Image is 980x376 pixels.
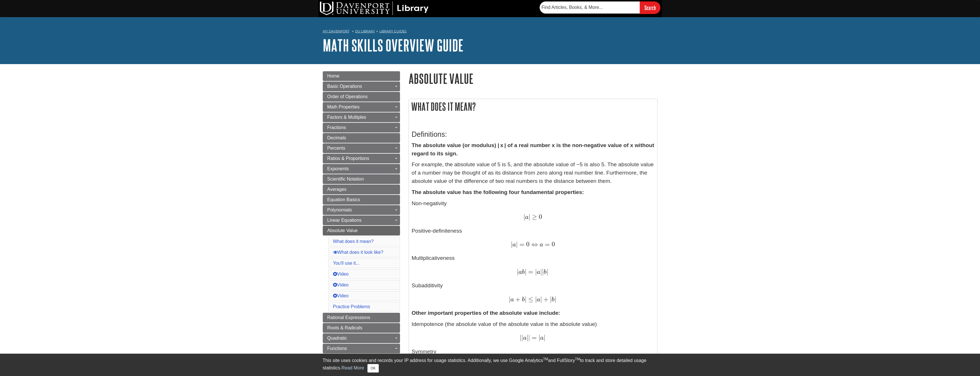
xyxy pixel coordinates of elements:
[511,240,512,248] span: |
[544,334,545,341] span: |
[327,315,370,320] span: Rational Expressions
[327,146,345,151] span: Percents
[323,36,464,54] a: Math Skills Overview Guide
[327,177,364,181] span: Scientific Notation
[327,166,349,171] span: Exponents
[327,187,347,192] span: Averages
[535,268,537,276] span: |
[327,125,346,130] span: Fractions
[323,226,400,236] a: Absolute Value
[520,334,521,341] span: |
[323,164,400,174] a: Exponents
[528,213,530,221] span: |
[323,215,400,225] a: Linear Equations
[516,240,518,248] span: |
[409,71,658,86] h1: Absolute Value
[323,92,400,102] a: Order of Operations
[327,135,346,140] span: Decimals
[323,185,400,194] a: Averages
[552,296,555,303] span: b
[333,261,360,266] a: You'll use it...
[323,82,400,91] a: Basic Operations
[525,214,528,220] span: a
[323,154,400,163] a: Ratios & Proportions
[323,29,349,34] a: My Davenport
[409,99,657,114] h2: What does it mean?
[512,242,516,248] span: a
[323,174,400,184] a: Scientific Notation
[540,268,542,276] span: |
[379,29,407,33] a: Library Guides
[327,325,363,330] span: Roots & Radicals
[323,27,658,37] nav: breadcrumb
[323,71,400,81] a: Home
[323,112,400,122] a: Factors & Multiples
[525,295,526,303] span: |
[323,344,400,353] a: Functions
[323,133,400,143] a: Decimals
[412,130,654,138] h3: Definitions:
[367,364,379,373] button: Close
[524,240,530,248] span: 0
[520,296,525,303] span: b
[543,240,550,248] span: =
[327,207,352,212] span: Polynomials
[323,205,400,215] a: Polynomials
[542,268,544,276] span: |
[526,268,533,276] span: =
[537,269,540,275] span: a
[543,357,548,361] sup: TM
[323,123,400,132] a: Fractions
[523,335,526,341] span: a
[640,1,660,14] input: Search
[412,189,584,195] strong: The absolute value has the following four fundamental properties:
[323,357,658,373] div: This site uses cookies and records your IP address for usage statistics. Additionally, we use Goo...
[526,295,533,303] span: ≤
[333,250,383,255] a: What does it look like?
[320,1,429,15] img: DU Library
[327,94,368,99] span: Order of Operations
[327,104,360,109] span: Math Properties
[538,334,540,341] span: |
[540,295,542,303] span: |
[530,240,538,248] span: ⇔
[327,346,347,351] span: Functions
[323,313,400,322] a: Rational Expressions
[550,295,552,303] span: |
[547,268,548,276] span: |
[412,161,654,185] p: For example, the absolute value of 5 is 5, and the absolute value of −5 is also 5. The absolute v...
[521,334,523,341] span: |
[327,197,360,202] span: Equation Basics
[530,334,537,341] span: =
[555,295,556,303] span: |
[323,333,400,343] a: Quadratic
[327,228,358,233] span: Absolute Value
[542,295,549,303] span: +
[327,156,369,161] span: Ratios & Proportions
[355,29,375,33] a: DU Library
[341,365,364,370] a: Read More
[514,295,520,303] span: +
[540,1,660,14] form: Searches DU Library's articles, books, and more
[327,74,340,78] span: Home
[540,1,640,13] input: Find Articles, Books, & More...
[412,310,560,316] strong: Other important properties of the absolute value include:
[523,213,525,221] span: |
[535,295,537,303] span: |
[333,272,349,276] a: Video
[333,293,349,298] a: Video
[518,269,522,275] span: a
[333,239,374,244] a: What does it mean?
[550,240,555,248] span: 0
[327,115,366,120] span: Factors & Multiples
[537,296,540,303] span: a
[525,268,526,276] span: |
[537,213,542,221] span: 0
[333,282,349,287] a: Video
[327,84,362,89] span: Basic Operations
[540,335,544,341] span: a
[323,195,400,205] a: Equation Basics
[575,357,580,361] sup: TM
[509,295,510,303] span: |
[510,296,514,303] span: a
